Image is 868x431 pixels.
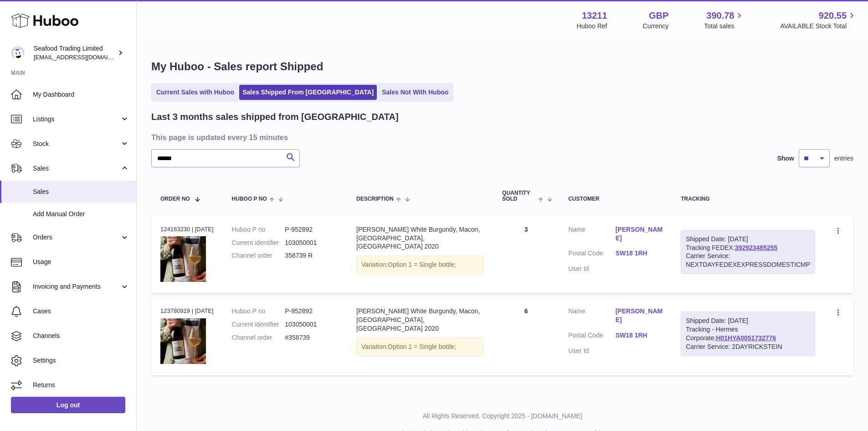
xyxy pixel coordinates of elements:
div: 123780919 | [DATE] [160,307,214,315]
a: SW18 1RH [616,249,663,258]
a: SW18 1RH [616,331,663,340]
span: Order No [160,196,190,202]
div: Variation: [356,338,484,356]
dd: P-952892 [285,225,338,234]
span: Option 1 = Single bottle; [388,261,456,268]
div: Carrier Service: 2DAYRICKSTEIN [686,343,810,351]
div: Carrier Service: NEXTDAYFEDEXEXPRESSDOMESTICMP [686,252,810,269]
p: All Rights Reserved. Copyright 2025 - [DOMAIN_NAME] [144,412,861,421]
span: Orders [33,233,120,242]
a: [PERSON_NAME] [616,225,663,243]
span: Cases [33,307,129,316]
div: Huboo Ref [577,22,607,31]
a: H01HYA0051732776 [716,334,776,342]
span: [EMAIL_ADDRESS][DOMAIN_NAME] [34,53,134,61]
div: Tracking - Hermes Corporate: [681,312,815,356]
div: Shipped Date: [DATE] [686,235,810,244]
a: 920.55 AVAILABLE Stock Total [780,10,857,31]
h1: My Huboo - Sales report Shipped [151,59,853,74]
dd: P-952892 [285,307,338,316]
dt: Huboo P no [232,307,285,316]
a: 390.78 Total sales [704,10,745,31]
div: Tracking FEDEX: [681,230,815,275]
a: Sales Not With Huboo [379,85,452,100]
span: Option 1 = Single bottle; [388,343,456,350]
div: Tracking [681,196,815,202]
div: Variation: [356,255,484,274]
div: Shipped Date: [DATE] [686,317,810,325]
span: Stock [33,140,120,148]
a: Sales Shipped From [GEOGRAPHIC_DATA] [239,85,377,100]
img: Rick-Stein-White-Burgundy.jpg [160,318,206,364]
td: 6 [493,298,559,375]
dt: User Id [568,347,616,355]
span: Sales [33,164,120,173]
span: AVAILABLE Stock Total [780,22,857,31]
dt: Channel order [232,333,285,342]
span: entries [834,154,853,163]
dd: #358739 [285,333,338,342]
strong: GBP [649,10,668,22]
span: My Dashboard [33,90,129,99]
span: Huboo P no [232,196,267,202]
label: Show [777,154,794,163]
span: 390.78 [706,10,734,22]
div: [PERSON_NAME] White Burgundy, Macon, [GEOGRAPHIC_DATA], [GEOGRAPHIC_DATA] 2020 [356,307,484,333]
dt: Current identifier [232,320,285,329]
span: Sales [33,187,129,196]
span: Total sales [704,22,745,31]
dt: Current identifier [232,239,285,247]
span: Returns [33,381,129,389]
span: Invoicing and Payments [33,282,120,291]
dt: Name [568,307,616,327]
dt: Postal Code [568,331,616,342]
span: Description [356,196,394,202]
dt: Name [568,225,616,245]
dt: Postal Code [568,249,616,260]
div: Seafood Trading Limited [34,44,116,62]
div: 124163230 | [DATE] [160,225,214,234]
td: 3 [493,216,559,293]
h2: Last 3 months sales shipped from [GEOGRAPHIC_DATA] [151,111,399,123]
dd: 358739 R [285,251,338,260]
img: online@rickstein.com [11,46,25,60]
h3: This page is updated every 15 minutes [151,132,851,142]
span: Channels [33,332,129,340]
a: 392923485255 [735,244,777,251]
span: Add Manual Order [33,210,129,218]
strong: 13211 [582,10,607,22]
div: Customer [568,196,663,202]
span: Settings [33,356,129,365]
div: Currency [643,22,669,31]
dd: 103050001 [285,239,338,247]
img: Rick-Stein-White-Burgundy.jpg [160,236,206,282]
span: Usage [33,258,129,266]
div: [PERSON_NAME] White Burgundy, Macon, [GEOGRAPHIC_DATA], [GEOGRAPHIC_DATA] 2020 [356,225,484,251]
a: Log out [11,397,125,413]
span: Quantity Sold [502,190,536,202]
span: Listings [33,115,120,124]
dt: Huboo P no [232,225,285,234]
dd: 103050001 [285,320,338,329]
span: 920.55 [819,10,847,22]
dt: Channel order [232,251,285,260]
a: [PERSON_NAME] [616,307,663,324]
a: Current Sales with Huboo [153,85,237,100]
dt: User Id [568,265,616,273]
